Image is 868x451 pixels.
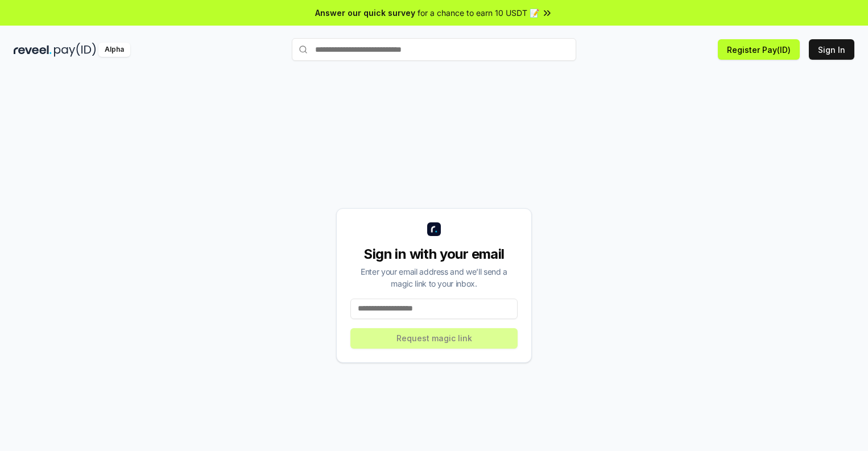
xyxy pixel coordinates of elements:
button: Sign In [809,39,854,60]
span: for a chance to earn 10 USDT 📝 [418,7,539,19]
div: Alpha [98,43,130,57]
button: Register Pay(ID) [718,39,800,60]
div: Enter your email address and we’ll send a magic link to your inbox. [350,266,518,289]
span: Answer our quick survey [315,7,415,19]
div: Sign in with your email [350,245,518,263]
img: logo_small [427,222,441,236]
img: pay_id [54,43,96,57]
img: reveel_dark [14,43,52,57]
